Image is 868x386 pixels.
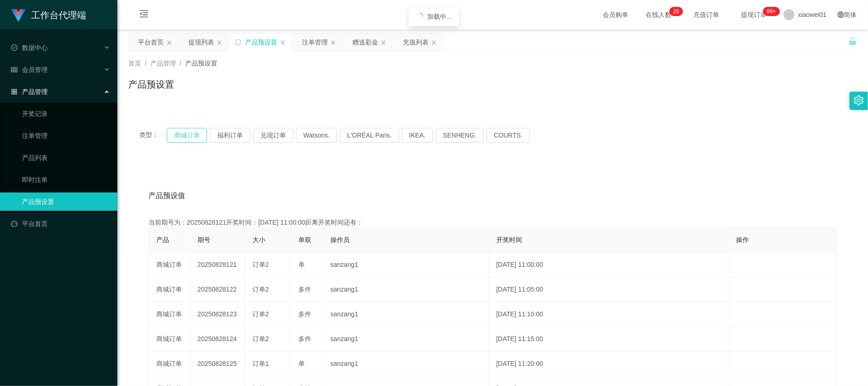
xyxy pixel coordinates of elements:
p: 6 [676,7,680,16]
h1: 产品预设置 [128,77,174,91]
td: 20250828123 [190,302,245,327]
div: 注单管理 [302,33,328,51]
button: 商城订单 [167,128,207,143]
span: 会员管理 [11,66,48,73]
i: 图标: global [838,11,844,18]
span: 在线人数 [642,11,676,18]
h1: 工作台代理端 [31,0,86,30]
span: 产品预设置 [185,60,217,67]
span: 数据中心 [11,44,48,51]
i: 图标: close [217,40,222,45]
div: 平台首页 [138,33,164,51]
img: logo.9652507e.png [11,9,26,22]
a: 注单管理 [22,127,110,145]
td: [DATE] 11:20:00 [489,352,729,376]
td: 商城订单 [149,327,190,352]
a: 产品列表 [22,149,110,167]
span: 产品预设值 [148,190,185,201]
td: sanzang1 [323,253,489,277]
button: COURTS. [487,128,530,143]
i: 图标: close [166,40,172,45]
span: 订单1 [253,360,269,367]
i: 图标: sync [235,39,242,45]
span: 单 [298,261,305,268]
span: 产品管理 [11,88,48,95]
span: 首页 [128,60,141,67]
td: [DATE] 11:15:00 [489,327,729,352]
td: 商城订单 [149,352,190,376]
span: 提现订单 [737,11,772,18]
a: 产品预设置 [22,193,110,211]
td: sanzang1 [323,352,489,376]
span: 订单2 [253,286,269,293]
a: 工作台代理端 [11,11,86,18]
td: 商城订单 [149,277,190,302]
a: 图标: dashboard平台首页 [11,215,110,233]
button: SENHENG. [436,128,484,143]
span: 充值订单 [689,11,724,18]
i: 图标: menu-fold [128,0,159,30]
span: 开奖时间 [496,236,522,243]
i: 图标: unlock [849,37,857,45]
i: 图标: table [11,66,17,73]
span: 订单2 [253,310,269,318]
span: / [180,60,181,67]
button: IKEA. [402,128,433,143]
td: 商城订单 [149,302,190,327]
button: 福利订单 [210,128,250,143]
span: 产品管理 [150,60,176,67]
i: 图标: setting [854,95,864,105]
td: 商城订单 [149,253,190,277]
span: 操作 [736,236,749,243]
td: sanzang1 [323,277,489,302]
td: [DATE] 11:10:00 [489,302,729,327]
i: 图标: close [280,40,286,45]
td: 20250828122 [190,277,245,302]
span: 期号 [198,236,210,243]
span: 单 [298,360,305,367]
div: 充值列表 [403,33,429,51]
i: 图标: close [330,40,336,45]
td: 20250828124 [190,327,245,352]
i: icon: loading [416,13,423,20]
span: 操作员 [330,236,350,243]
span: 产品 [156,236,169,243]
div: 产品预设置 [245,33,277,51]
span: / [145,60,147,67]
td: 20250828125 [190,352,245,376]
div: 当前期号为：20250828121开奖时间：[DATE] 11:00:00距离开奖时间还有： [148,218,837,227]
span: 单双 [298,236,311,243]
button: Watsons. [296,128,337,143]
span: 加载中... [427,13,452,20]
td: [DATE] 11:05:00 [489,277,729,302]
a: 即时注单 [22,171,110,189]
sup: 26 [670,7,683,16]
div: 提现列表 [188,33,214,51]
p: 2 [673,7,676,16]
span: 多件 [298,286,311,293]
span: 多件 [298,335,311,342]
div: 赠送彩金 [352,33,378,51]
td: [DATE] 11:00:00 [489,253,729,277]
a: 开奖记录 [22,105,110,123]
i: 图标: check-circle-o [11,44,17,51]
td: sanzang1 [323,302,489,327]
i: 图标: close [431,40,437,45]
span: 多件 [298,310,311,318]
td: 20250828121 [190,253,245,277]
button: 兑现订单 [253,128,293,143]
i: 图标: appstore-o [11,88,17,95]
span: 订单2 [253,335,269,342]
td: sanzang1 [323,327,489,352]
button: L'ORÉAL Paris. [340,128,399,143]
span: 大小 [253,236,265,243]
i: 图标: close [381,40,386,45]
sup: 979 [764,7,780,16]
span: 订单2 [253,261,269,268]
span: 类型： [139,128,167,143]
